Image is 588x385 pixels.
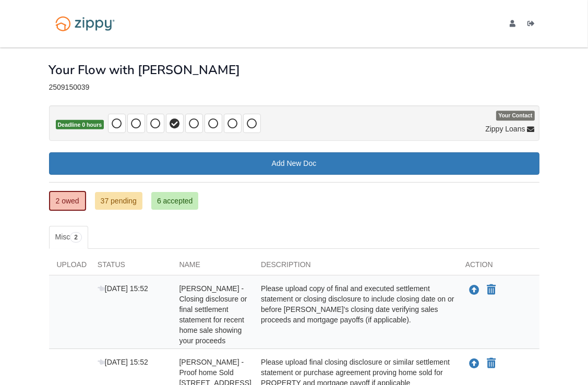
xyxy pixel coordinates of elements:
[90,259,172,275] div: Status
[458,259,539,275] div: Action
[49,11,121,36] img: Logo
[151,192,199,210] a: 6 accepted
[486,284,497,296] button: Declare Tyler Johnston - Closing disclosure or final settlement statement for recent home sale sh...
[468,283,481,297] button: Upload Tyler Johnston - Closing disclosure or final settlement statement for recent home sale sho...
[49,152,539,175] a: Add New Doc
[70,232,82,243] span: 2
[56,120,104,130] span: Deadline 0 hours
[253,259,458,275] div: Description
[95,192,142,210] a: 37 pending
[49,259,90,275] div: Upload
[496,111,534,121] span: Your Contact
[485,124,525,134] span: Zippy Loans
[510,20,520,30] a: edit profile
[49,191,86,211] a: 2 owed
[98,358,148,366] span: [DATE] 15:52
[179,284,247,345] span: [PERSON_NAME] - Closing disclosure or final settlement statement for recent home sale showing you...
[49,83,539,92] div: 2509150039
[528,20,539,30] a: Log out
[49,226,88,249] a: Misc
[171,259,253,275] div: Name
[49,63,241,77] h1: Your Flow with [PERSON_NAME]
[468,357,481,370] button: Upload Tyler Johnston - Proof home Sold 704 S Main St Lewistown IL 61542
[253,283,458,346] div: Please upload copy of final and executed settlement statement or closing disclosure to include cl...
[98,284,148,293] span: [DATE] 15:52
[486,357,497,370] button: Declare Tyler Johnston - Proof home Sold 704 S Main St Lewistown IL 61542 not applicable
